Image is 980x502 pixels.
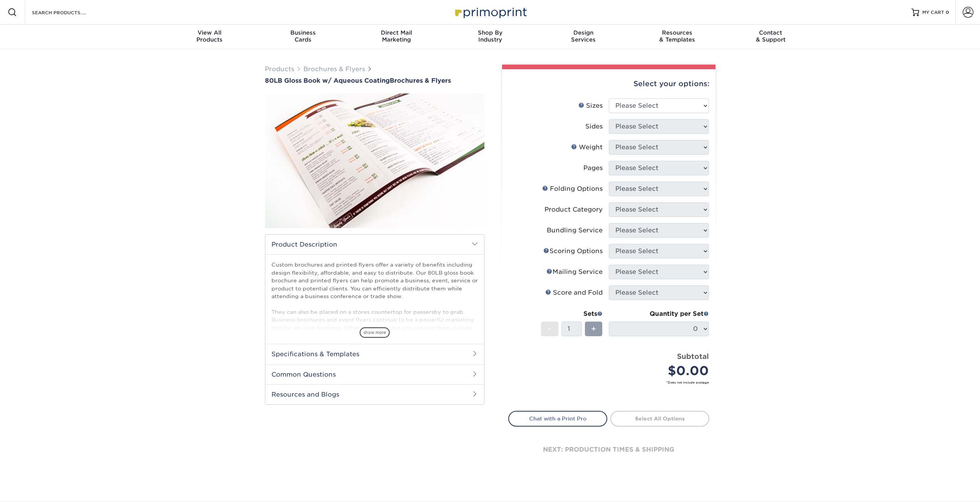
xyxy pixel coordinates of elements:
[163,29,256,36] span: View All
[31,8,106,17] input: SEARCH PRODUCTS.....
[537,29,630,43] div: Services
[350,25,443,49] a: Direct MailMarketing
[537,25,630,49] a: DesignServices
[610,411,709,426] a: Select All Options
[547,226,603,235] div: Bundling Service
[508,427,709,473] div: next: production times & shipping
[585,122,603,131] div: Sides
[630,29,724,43] div: & Templates
[350,29,443,43] div: Marketing
[571,143,603,152] div: Weight
[724,29,818,36] span: Contact
[256,29,350,43] div: Cards
[545,288,603,297] div: Score and Fold
[630,29,724,36] span: Resources
[537,29,630,36] span: Design
[677,352,709,360] strong: Subtotal
[265,85,484,237] img: 80LB Gloss Book<br/>w/ Aqueous Coating 01
[256,25,350,49] a: BusinessCards
[541,309,603,319] div: Sets
[265,77,484,84] a: 80LB Gloss Book w/ Aqueous CoatingBrochures & Flyers
[443,25,537,49] a: Shop ByIndustry
[546,267,603,277] div: Mailing Service
[265,364,484,384] h2: Common Questions
[508,411,607,426] a: Chat with a Print Pro
[508,69,709,98] div: Select your options:
[163,25,256,49] a: View AllProducts
[724,25,818,49] a: Contact& Support
[591,323,596,335] span: +
[256,29,350,36] span: Business
[265,344,484,364] h2: Specifications & Templates
[922,9,944,16] span: MY CART
[609,309,709,319] div: Quantity per Set
[514,380,709,385] small: *Does not include postage
[350,29,443,36] span: Direct Mail
[544,205,603,214] div: Product Category
[542,184,603,193] div: Folding Options
[163,29,256,43] div: Products
[265,77,484,84] h1: Brochures & Flyers
[265,65,294,73] a: Products
[271,261,478,370] p: Custom brochures and printed flyers offer a variety of benefits including design flexibility, aff...
[303,65,365,73] a: Brochures & Flyers
[724,29,818,43] div: & Support
[265,77,390,84] span: 80LB Gloss Book w/ Aqueous Coating
[946,10,949,15] span: 0
[443,29,537,43] div: Industry
[630,25,724,49] a: Resources& Templates
[360,327,390,338] span: show more
[583,163,603,173] div: Pages
[578,101,603,110] div: Sizes
[615,362,709,380] div: $0.00
[548,323,551,335] span: -
[543,247,603,256] div: Scoring Options
[452,4,529,20] img: Primoprint
[265,235,484,254] h2: Product Description
[265,384,484,404] h2: Resources and Blogs
[443,29,537,36] span: Shop By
